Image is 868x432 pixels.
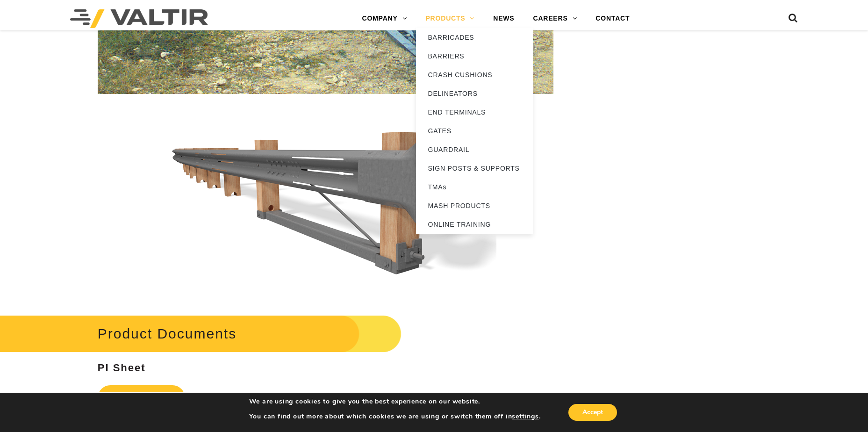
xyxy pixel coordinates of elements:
[416,9,484,28] a: PRODUCTS
[249,412,541,421] p: You can find out more about which cookies we are using or switch them off in .
[512,412,538,421] button: settings
[524,9,586,28] a: CAREERS
[98,362,146,374] strong: PI Sheet
[98,385,185,410] a: SRT-350®
[353,9,416,28] a: COMPANY
[416,28,533,47] a: BARRICADES
[568,404,617,421] button: Accept
[416,84,533,103] a: DELINEATORS
[70,9,208,28] img: Valtir
[249,397,541,406] p: We are using cookies to give you the best experience on our website.
[416,215,533,234] a: ONLINE TRAINING
[416,140,533,159] a: GUARDRAIL
[416,65,533,84] a: CRASH CUSHIONS
[416,47,533,65] a: BARRIERS
[416,196,533,215] a: MASH PRODUCTS
[416,122,533,140] a: GATES
[416,159,533,178] a: SIGN POSTS & SUPPORTS
[416,178,533,196] a: TMAs
[484,9,524,28] a: NEWS
[416,103,533,122] a: END TERMINALS
[586,9,639,28] a: CONTACT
